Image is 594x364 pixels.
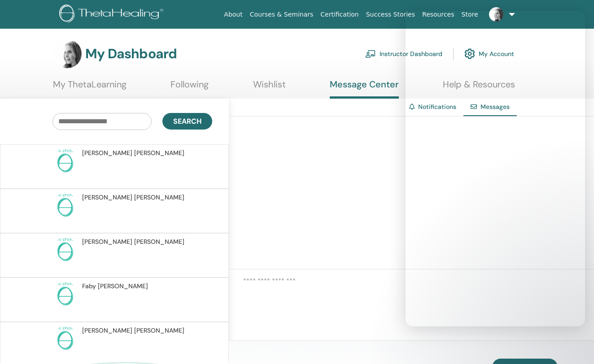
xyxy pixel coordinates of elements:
h3: My Dashboard [85,46,177,62]
a: Courses & Seminars [246,6,317,23]
a: Message Center [330,79,399,99]
img: chalkboard-teacher.svg [365,50,376,58]
span: [PERSON_NAME] [PERSON_NAME] [82,148,184,158]
a: Wishlist [253,79,286,96]
img: no-photo.png [52,282,78,307]
iframe: Intercom live chat [563,334,585,355]
img: logo.png [59,4,166,25]
span: Faby [PERSON_NAME] [82,282,148,291]
img: default.jpg [489,7,503,22]
img: no-photo.png [52,326,78,351]
a: Store [458,6,482,23]
img: no-photo.png [52,193,78,218]
img: no-photo.png [52,148,78,173]
a: Certification [317,6,362,23]
button: Search [162,113,212,130]
span: [PERSON_NAME] [PERSON_NAME] [82,193,184,202]
span: [PERSON_NAME] [PERSON_NAME] [82,237,184,247]
a: Success Stories [363,6,419,23]
a: Instructor Dashboard [365,44,442,64]
a: About [220,6,246,23]
a: Following [170,79,209,96]
img: default.jpg [53,39,82,68]
iframe: Intercom live chat [406,11,585,326]
span: Search [173,117,201,126]
img: no-photo.png [52,237,78,262]
a: Resources [419,6,458,23]
a: My ThetaLearning [53,79,127,96]
span: [PERSON_NAME] [PERSON_NAME] [82,326,184,335]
